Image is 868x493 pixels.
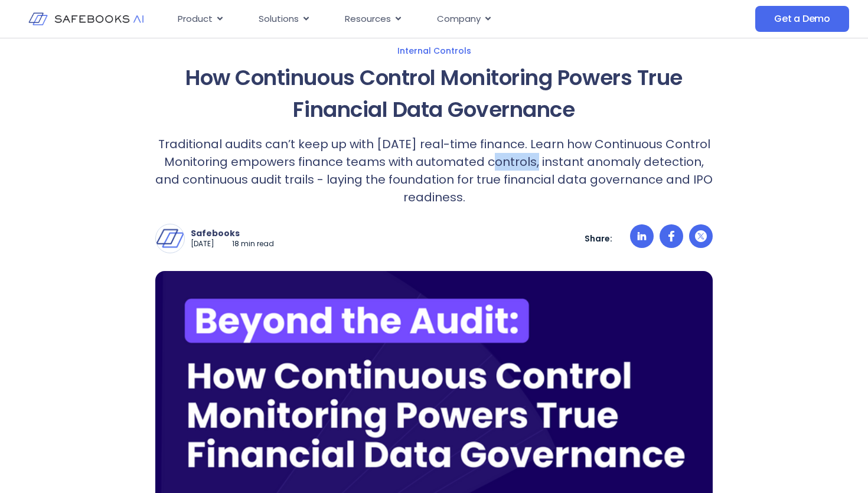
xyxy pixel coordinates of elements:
[155,135,713,206] p: Traditional audits can’t keep up with [DATE] real-time finance. Learn how Continuous Control Moni...
[191,239,214,249] p: [DATE]
[168,8,661,31] div: Menu Toggle
[774,13,830,25] span: Get a Demo
[178,12,213,26] span: Product
[437,12,481,26] span: Company
[585,233,612,244] p: Share:
[232,239,274,249] p: 18 min read
[40,45,828,56] a: Internal Controls
[259,12,299,26] span: Solutions
[156,224,184,253] img: Safebooks
[345,12,391,26] span: Resources
[155,62,713,126] h1: How Continuous Control Monitoring Powers True Financial Data Governance
[191,228,274,239] p: Safebooks
[168,8,661,31] nav: Menu
[755,6,849,32] a: Get a Demo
